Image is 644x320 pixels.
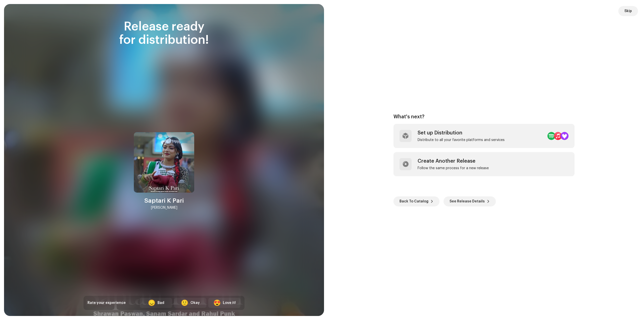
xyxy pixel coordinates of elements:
[399,196,428,206] span: Back To Catalog
[134,132,194,193] img: a7367718-7e18-4c84-bb55-21d6bcb0cdb5
[618,6,638,16] button: Skip
[181,300,188,306] div: 🙂
[148,300,155,306] div: 😞
[88,301,126,305] span: Rate your experience
[213,300,221,306] div: 😍
[450,196,485,206] span: See Release Details
[418,158,489,164] div: Create Another Release
[157,300,164,306] div: Bad
[393,152,575,176] re-a-post-create-item: Create Another Release
[190,300,200,306] div: Okay
[418,166,489,170] div: Follow the same process for a new release
[393,114,575,120] div: What's next?
[223,300,236,306] div: Love it!
[151,205,177,211] div: [PERSON_NAME]
[393,196,439,206] button: Back To Catalog
[624,6,632,16] span: Skip
[144,197,184,205] div: Saptari K Pari
[418,130,505,136] div: Set up Distribution
[418,138,505,142] div: Distribute to all your favorite platforms and services
[393,124,575,148] re-a-post-create-item: Set up Distribution
[84,20,245,47] div: Release ready for distribution!
[444,196,496,206] button: See Release Details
